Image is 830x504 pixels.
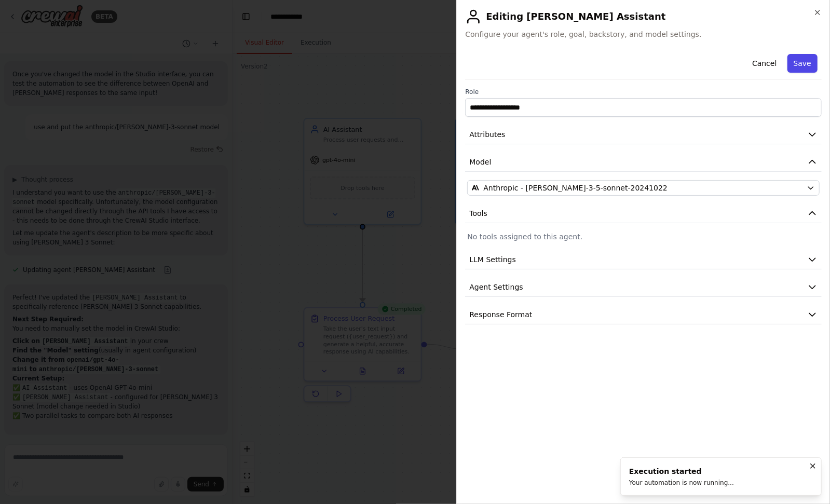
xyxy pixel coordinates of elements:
label: Role [465,88,822,96]
div: Your automation is now running... [629,479,734,487]
div: Execution started [629,466,734,476]
button: Attributes [465,125,822,144]
span: Response Format [469,309,532,320]
p: No tools assigned to this agent. [467,231,820,242]
button: Anthropic - [PERSON_NAME]-3-5-sonnet-20241022 [467,180,820,196]
span: Anthropic - claude-3-5-sonnet-20241022 [483,183,668,193]
h2: Editing [PERSON_NAME] Assistant [465,8,822,25]
span: Tools [469,208,487,219]
span: Attributes [469,129,505,140]
span: Model [469,157,491,167]
span: Agent Settings [469,282,523,292]
button: Agent Settings [465,278,822,297]
button: LLM Settings [465,250,822,269]
span: LLM Settings [469,254,516,265]
span: Configure your agent's role, goal, backstory, and model settings. [465,29,822,39]
button: Cancel [746,54,783,73]
button: Save [787,54,818,73]
button: Response Format [465,305,822,324]
button: Model [465,153,822,172]
button: Tools [465,204,822,223]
